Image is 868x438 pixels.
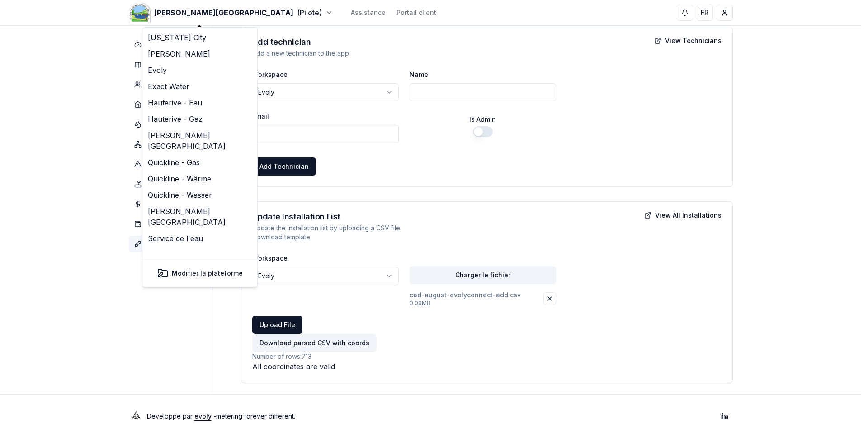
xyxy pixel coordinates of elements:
a: Evoly [144,62,255,78]
a: [PERSON_NAME][GEOGRAPHIC_DATA] [144,127,255,154]
a: Quickline - Wasser [144,187,255,203]
a: [PERSON_NAME][GEOGRAPHIC_DATA] [144,203,255,230]
button: Modifier la plateforme [148,264,252,282]
a: Service de l'eau [144,230,255,247]
a: Quickline - Gas [144,154,255,171]
a: Hauterive - Eau [144,95,255,111]
a: [PERSON_NAME] [144,46,255,62]
a: Shenandoah [144,247,255,263]
a: Quickline - Wärme [144,171,255,187]
a: [US_STATE] City [144,29,255,46]
a: Exact Water [144,78,255,95]
a: Hauterive - Gaz [144,111,255,127]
